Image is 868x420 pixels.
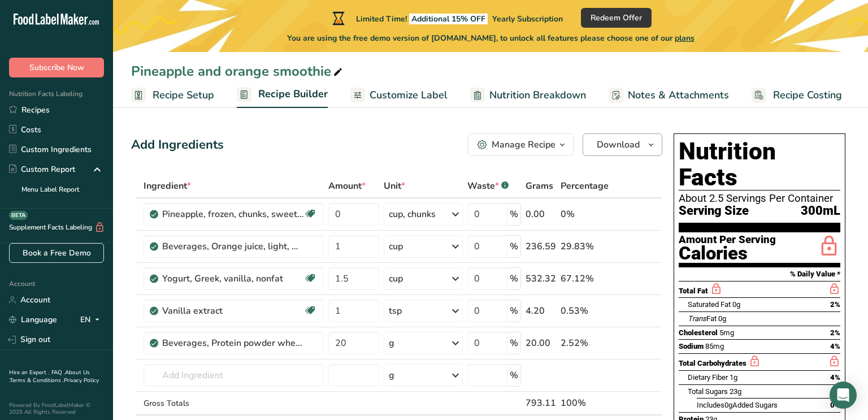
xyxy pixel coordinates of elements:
[732,300,740,309] span: 0g
[389,207,436,221] div: cup, chunks
[526,304,556,318] div: 4.20
[144,179,191,193] span: Ingredient
[131,136,224,154] div: Add Ingredients
[330,11,563,25] div: Limited Time!
[830,328,840,337] span: 2%
[688,314,706,323] i: Trans
[51,369,65,376] a: FAQ .
[29,62,84,73] span: Subscribe Now
[688,300,731,309] span: Saturated Fat
[9,369,90,384] a: About Us .
[64,376,99,384] a: Privacy Policy
[679,342,704,350] span: Sodium
[561,336,609,350] div: 2.52%
[561,272,609,285] div: 67.12%
[384,179,405,193] span: Unit
[9,163,75,175] div: Custom Report
[526,207,556,221] div: 0.00
[830,342,840,350] span: 4%
[679,204,749,218] span: Serving Size
[591,12,642,24] span: Redeem Offer
[801,204,840,218] span: 300mL
[730,373,737,382] span: 1g
[718,314,726,323] span: 0g
[492,14,563,24] span: Yearly Subscription
[679,245,776,262] div: Calories
[526,336,556,350] div: 20.00
[719,328,734,337] span: 5mg
[9,58,104,77] button: Subscribe Now
[752,83,842,108] a: Recipe Costing
[526,272,556,285] div: 532.32
[724,401,732,409] span: 0g
[131,83,214,108] a: Recipe Setup
[773,88,842,103] span: Recipe Costing
[328,179,366,193] span: Amount
[679,359,747,367] span: Total Carbohydrates
[162,336,303,350] div: Beverages, Protein powder whey based
[679,193,840,204] div: About 2.5 Servings Per Container
[561,207,609,221] div: 0%
[492,138,555,151] div: Manage Recipe
[389,272,403,285] div: cup
[561,396,609,410] div: 100%
[526,179,553,193] span: Grams
[9,310,57,330] a: Language
[9,402,104,415] div: Powered By FoodLabelMaker © 2025 All Rights Reserved
[389,304,402,318] div: tsp
[526,396,556,410] div: 793.11
[830,373,840,382] span: 4%
[389,336,394,350] div: g
[830,382,857,409] div: Open Intercom Messenger
[162,272,303,285] div: Yogurt, Greek, vanilla, nonfat
[370,88,448,103] span: Customize Label
[679,287,708,295] span: Total Fat
[705,342,724,350] span: 85mg
[679,235,776,245] div: Amount Per Serving
[679,138,840,190] h1: Nutrition Facts
[144,397,324,409] div: Gross Totals
[675,33,695,44] span: plans
[467,179,509,193] div: Waste
[679,328,718,337] span: Cholesterol
[258,86,328,102] span: Recipe Builder
[409,14,488,24] span: Additional 15% OFF
[153,88,214,103] span: Recipe Setup
[131,61,345,81] div: Pineapple and orange smoothie
[628,88,729,103] span: Notes & Attachments
[350,83,448,108] a: Customize Label
[581,8,652,28] button: Redeem Offer
[730,387,741,396] span: 23g
[162,240,303,253] div: Beverages, Orange juice, light, No pulp
[162,207,303,221] div: Pineapple, frozen, chunks, sweetened
[561,240,609,253] div: 29.83%
[9,243,104,263] a: Book a Free Demo
[80,313,104,327] div: EN
[526,240,556,253] div: 236.59
[561,304,609,318] div: 0.53%
[162,304,303,318] div: Vanilla extract
[688,387,728,396] span: Total Sugars
[389,369,394,382] div: g
[688,373,728,382] span: Dietary Fiber
[697,401,778,409] span: Includes Added Sugars
[583,133,662,156] button: Download
[688,314,717,323] span: Fat
[468,133,574,156] button: Manage Recipe
[830,300,840,309] span: 2%
[9,369,49,376] a: Hire an Expert .
[489,88,586,103] span: Nutrition Breakdown
[597,138,640,151] span: Download
[287,32,695,44] span: You are using the free demo version of [DOMAIN_NAME], to unlock all features please choose one of...
[679,267,840,281] section: % Daily Value *
[470,83,586,108] a: Nutrition Breakdown
[144,364,324,387] input: Add Ingredient
[561,179,609,193] span: Percentage
[237,81,328,109] a: Recipe Builder
[9,211,28,220] div: BETA
[609,83,729,108] a: Notes & Attachments
[389,240,403,253] div: cup
[10,376,64,384] a: Terms & Conditions .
